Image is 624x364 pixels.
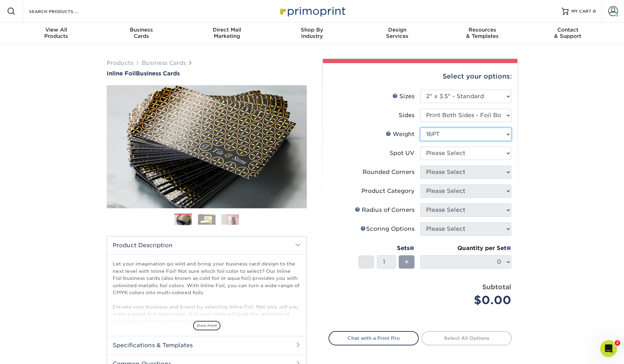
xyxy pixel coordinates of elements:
[198,214,215,225] img: Business Cards 02
[28,7,97,15] input: SEARCH PRODUCTS.....
[404,257,409,267] span: +
[184,22,270,45] a: Direct MailMarketing
[328,331,419,345] a: Chat with a Print Pro
[142,60,186,66] a: Business Cards
[14,27,99,39] div: Products
[355,206,414,214] div: Radius of Corners
[392,92,414,101] div: Sizes
[107,47,307,247] img: Inline Foil 01
[99,22,184,45] a: BusinessCards
[221,214,239,225] img: Business Cards 03
[99,27,184,33] span: Business
[14,27,99,33] span: View All
[358,244,414,252] div: Sets
[525,27,610,33] span: Contact
[425,292,511,309] div: $0.00
[421,331,512,345] a: Select All Options
[354,22,440,45] a: DesignServices
[593,9,596,14] span: 0
[360,225,414,233] div: Scoring Options
[277,4,347,19] img: Primoprint
[193,321,220,330] span: show more
[365,257,368,267] span: -
[174,211,192,229] img: Business Cards 01
[184,27,270,39] div: Marketing
[363,168,414,176] div: Rounded Corners
[420,244,511,252] div: Quantity per Set
[328,63,512,90] div: Select your options:
[525,27,610,39] div: & Support
[270,27,355,33] span: Shop By
[107,336,306,354] h2: Specifications & Templates
[390,149,414,157] div: Spot UV
[107,236,306,254] h2: Product Description
[361,187,414,195] div: Product Category
[571,8,591,14] span: MY CART
[107,70,307,77] a: Inline FoilBusiness Cards
[354,27,440,33] span: Design
[270,22,355,45] a: Shop ByIndustry
[482,283,511,291] strong: Subtotal
[99,27,184,39] div: Cards
[399,111,414,120] div: Sides
[600,340,617,357] iframe: Intercom live chat
[270,27,355,39] div: Industry
[615,340,620,346] span: 2
[107,60,133,66] a: Products
[14,22,99,45] a: View AllProducts
[440,27,525,33] span: Resources
[440,27,525,39] div: & Templates
[107,70,307,77] h1: Business Cards
[184,27,270,33] span: Direct Mail
[525,22,610,45] a: Contact& Support
[386,130,414,139] div: Weight
[354,27,440,39] div: Services
[440,22,525,45] a: Resources& Templates
[107,70,136,77] span: Inline Foil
